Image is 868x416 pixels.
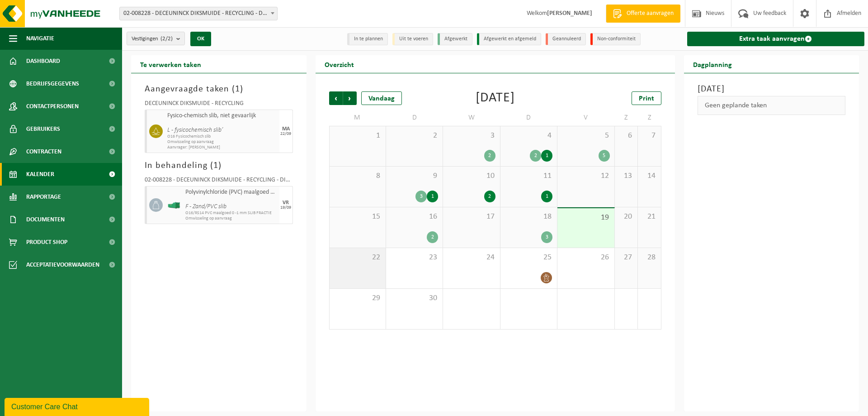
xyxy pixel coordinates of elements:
[619,253,633,263] span: 27
[316,55,363,73] h2: Overzicht
[484,150,495,162] div: 2
[120,7,277,20] span: 02-008228 - DECEUNINCK DIKSMUIDE - RECYCLING - DIKSMUIDE
[438,33,472,45] li: Afgewerkt
[557,110,614,126] td: V
[530,150,541,162] div: 2
[334,212,381,222] span: 15
[185,210,277,216] span: O16/RS14 PVC maalgoed 0 -1 mm SLIB FRACTIE
[443,110,500,126] td: W
[26,140,61,163] span: Contracten
[392,33,433,45] li: Uit te voeren
[684,55,741,73] h2: Dagplanning
[448,171,495,181] span: 10
[546,33,586,45] li: Geannuleerd
[599,150,610,162] div: 5
[477,33,541,45] li: Afgewerkt en afgemeld
[541,231,552,243] div: 3
[26,118,60,140] span: Gebruikers
[619,131,633,141] span: 6
[160,36,173,42] count: (2/2)
[167,134,277,139] span: O16 Fysicochemisch slib
[619,212,633,222] span: 20
[687,32,865,46] a: Extra taak aanvragen
[190,32,211,46] button: OK
[119,7,278,20] span: 02-008228 - DECEUNINCK DIKSMUIDE - RECYCLING - DIKSMUIDE
[448,253,495,263] span: 24
[615,110,638,126] td: Z
[642,212,656,222] span: 21
[505,131,552,141] span: 4
[26,27,54,50] span: Navigatie
[131,55,210,73] h2: Te verwerken taken
[235,85,240,94] span: 1
[448,212,495,222] span: 17
[167,127,223,134] i: L - fysicochemisch slib’
[167,145,277,150] span: Aanvrager: [PERSON_NAME]
[127,32,185,45] button: Vestigingen(2/2)
[26,50,60,72] span: Dashboard
[391,212,438,222] span: 16
[541,191,552,202] div: 1
[698,82,846,96] h3: [DATE]
[185,216,277,221] span: Omwisseling op aanvraag
[427,191,438,202] div: 1
[391,253,438,263] span: 23
[167,202,181,209] img: HK-XO-16-GN-00
[562,171,609,181] span: 12
[606,5,680,23] a: Offerte aanvragen
[26,231,67,253] span: Product Shop
[547,10,592,17] strong: [PERSON_NAME]
[391,131,438,141] span: 2
[26,186,61,208] span: Rapportage
[26,253,99,276] span: Acceptatievoorwaarden
[391,293,438,303] span: 30
[132,32,173,46] span: Vestigingen
[427,231,438,243] div: 2
[329,91,343,105] span: Vorige
[329,110,386,126] td: M
[167,112,277,120] span: Fysico-chemisch slib, niet gevaarlijk
[145,159,293,172] h3: In behandeling ( )
[185,203,226,210] i: F - Zand/PVC slib
[347,33,388,45] li: In te plannen
[619,171,633,181] span: 13
[541,150,552,162] div: 1
[26,95,79,118] span: Contactpersonen
[334,293,381,303] span: 29
[642,171,656,181] span: 14
[642,131,656,141] span: 7
[145,100,293,110] div: DECEUNINCK DIKSMUIDE - RECYCLING
[213,161,218,170] span: 1
[484,191,495,202] div: 2
[5,396,151,416] iframe: chat widget
[26,72,79,95] span: Bedrijfsgegevens
[448,131,495,141] span: 3
[167,139,277,145] span: Omwisseling op aanvraag
[386,110,443,126] td: D
[26,163,54,186] span: Kalender
[638,110,661,126] td: Z
[505,171,552,181] span: 11
[361,91,402,105] div: Vandaag
[505,253,552,263] span: 25
[343,91,357,105] span: Volgende
[334,171,381,181] span: 8
[505,212,552,222] span: 18
[145,177,293,186] div: 02-008228 - DECEUNINCK DIKSMUIDE - RECYCLING - DIKSMUIDE
[476,91,515,105] div: [DATE]
[280,206,291,210] div: 19/09
[639,95,654,102] span: Print
[500,110,557,126] td: D
[26,208,65,231] span: Documenten
[632,91,661,105] a: Print
[624,9,676,18] span: Offerte aanvragen
[415,191,427,202] div: 3
[334,253,381,263] span: 22
[185,189,277,196] span: Polyvinylchloride (PVC) maalgoed 0 -1 mm
[334,131,381,141] span: 1
[391,171,438,181] span: 9
[283,200,289,206] div: VR
[562,213,609,223] span: 19
[562,131,609,141] span: 5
